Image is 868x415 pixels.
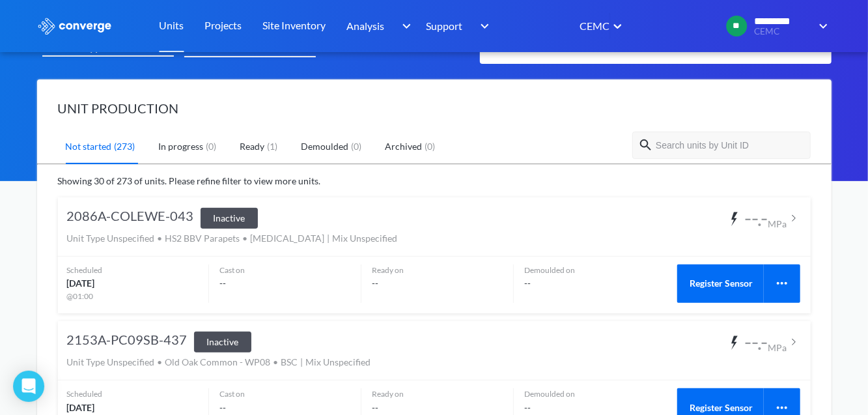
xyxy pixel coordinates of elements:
[427,18,463,34] span: Support
[333,231,398,246] div: Mix Unspecified
[58,174,811,188] p: Showing 30 of 273 of units. Please refine filter to view more units.
[393,18,414,34] img: downArrow.svg
[112,139,138,154] div: ( 273 )
[265,139,281,154] div: ( 1 )
[745,208,768,229] div: --.-
[67,291,208,303] div: @ 01:00
[67,332,188,352] h2: 2153A-PC09SB-437
[654,139,804,151] input: Search units by Unit ID
[372,388,513,401] div: Ready on
[301,130,365,164] a: Demoulded
[347,18,385,34] span: Analysis
[766,265,798,302] img: more-white.svg
[306,355,371,369] div: Mix Unspecified
[524,388,665,401] div: Demoulded on
[787,336,800,349] img: arrow-thin.svg
[754,27,810,36] span: CEMC
[13,371,44,402] div: Open Intercom Messenger
[385,130,438,164] a: Archived
[524,265,665,277] div: Demoulded on
[423,139,438,154] div: ( 0 )
[745,332,768,352] div: --.-
[204,139,219,154] div: ( 0 )
[165,355,271,369] div: Old Oak Common - WP08
[787,212,800,225] img: arrow-thin.svg
[372,265,513,277] div: Ready on
[67,265,208,277] div: Scheduled
[219,265,361,277] div: Cast on
[301,355,303,369] div: |
[524,265,665,304] div: --
[724,332,745,352] img: strength.svg
[66,130,138,164] a: Not started
[724,208,745,229] img: strength.svg
[768,343,787,352] div: MPa
[67,355,155,369] div: Unit Type Unspecified
[67,231,155,246] div: Unit Type Unspecified
[811,18,832,34] img: downArrow.svg
[201,208,258,229] div: Inactive
[372,265,514,304] div: --
[677,265,764,304] button: Register Sensor
[67,276,208,291] div: [DATE]
[67,388,208,401] div: Scheduled
[37,18,113,35] img: logo_ewhite.svg
[67,208,194,229] h2: 2086A-COLEWE-043
[219,265,361,304] div: --
[240,130,281,164] a: Ready
[165,231,240,246] div: HS2 BBV Parapets
[349,139,365,154] div: ( 0 )
[67,401,208,415] div: [DATE]
[251,231,325,246] div: [MEDICAL_DATA]
[158,231,163,246] div: •
[58,100,811,116] h2: UNIT PRODUCTION
[281,355,298,369] div: BSC
[158,355,163,369] div: •
[243,231,248,246] div: •
[472,18,493,34] img: downArrow.svg
[579,18,610,34] div: CEMC
[159,130,219,164] a: In progress
[328,231,330,246] div: |
[219,388,361,401] div: Cast on
[194,332,251,352] div: Inactive
[273,355,279,369] div: •
[768,220,787,229] div: MPa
